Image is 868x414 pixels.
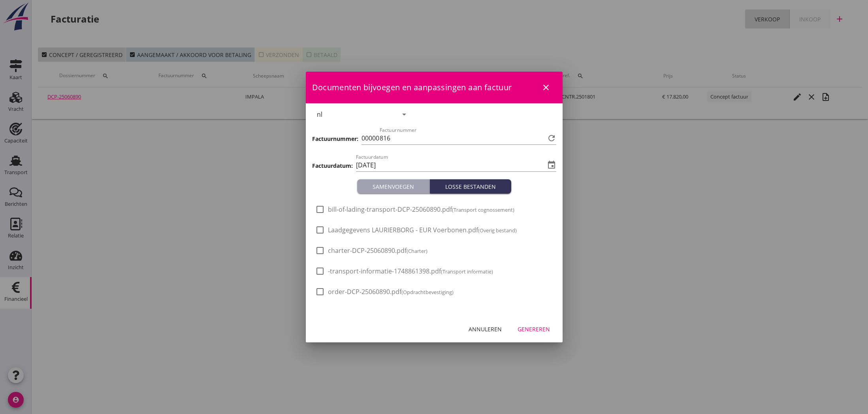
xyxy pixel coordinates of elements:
span: Laadgegevens LAURIERBORG - EUR Voerbonen.pdf [328,226,517,234]
input: Factuurdatum [356,159,545,171]
i: refresh [547,133,556,143]
div: Documenten bijvoegen en aanpassingen aan factuur [306,72,563,103]
div: Losse bestanden [433,182,508,191]
span: order-DCP-25060890.pdf [328,288,454,296]
small: (Charter) [407,247,427,254]
small: (Transport cognossement) [452,206,514,213]
button: Genereren [511,322,556,336]
span: bill-of-lading-transport-DCP-25060890.pdf [328,205,514,214]
div: Genereren [518,325,550,333]
input: Factuurnummer [380,132,545,144]
h3: Factuurdatum: [312,161,353,170]
button: Losse bestanden [430,179,511,194]
button: Samenvoegen [357,179,430,194]
small: (Opdrachtbevestiging) [401,289,454,296]
i: arrow_drop_down [399,110,409,119]
div: nl [317,111,322,118]
div: Annuleren [469,325,502,333]
small: (Overig bestand) [478,227,517,234]
span: -transport-informatie-1748861398.pdf [328,267,493,275]
div: Samenvoegen [360,182,426,191]
span: charter-DCP-25060890.pdf [328,247,427,255]
i: event [547,160,556,170]
small: (Transport informatie) [441,268,493,275]
i: close [541,83,551,92]
button: Annuleren [462,322,508,336]
span: 00000 [362,133,379,143]
h3: Factuurnummer: [312,135,358,143]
